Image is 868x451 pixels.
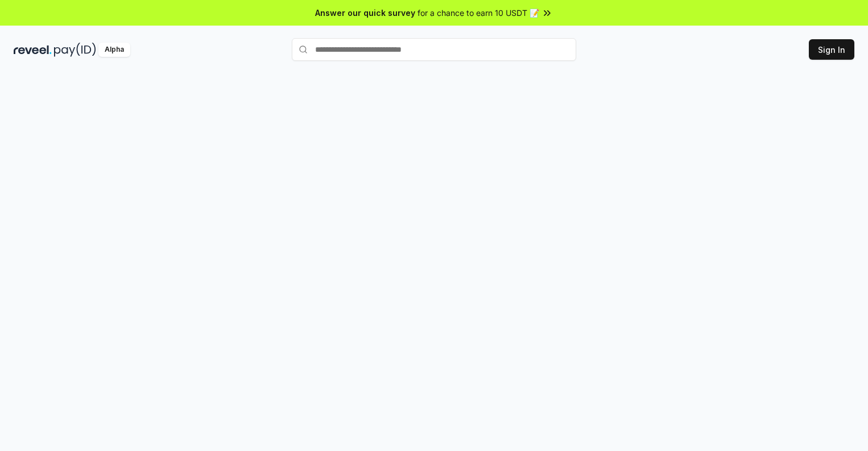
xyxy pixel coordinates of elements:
[98,43,130,57] div: Alpha
[809,39,854,60] button: Sign In
[14,43,52,57] img: reveel_dark
[54,43,96,57] img: pay_id
[418,7,539,19] span: for a chance to earn 10 USDT 📝
[315,7,415,19] span: Answer our quick survey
